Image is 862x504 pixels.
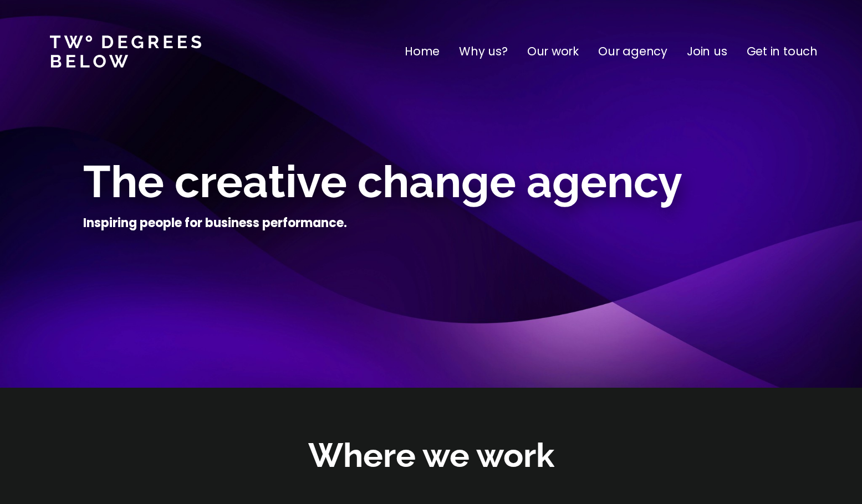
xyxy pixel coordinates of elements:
[308,433,554,478] h2: Where we work
[747,43,818,60] a: Get in touch
[687,43,727,60] a: Join us
[405,43,440,60] a: Home
[83,215,347,232] h4: Inspiring people for business performance.
[83,156,682,208] span: The creative change agency
[598,43,667,60] a: Our agency
[527,43,579,60] a: Our work
[459,43,508,60] a: Why us?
